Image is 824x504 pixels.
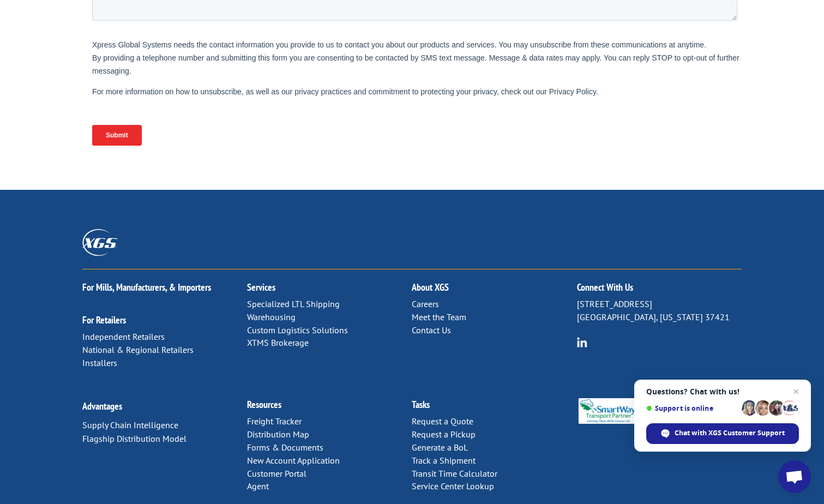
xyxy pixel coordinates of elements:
[577,283,742,298] h2: Connect With Us
[577,298,742,324] p: [STREET_ADDRESS] [GEOGRAPHIC_DATA], [US_STATE] 37421
[338,108,391,116] span: Contact by Email
[338,123,394,131] span: Contact by Phone
[412,442,468,453] a: Generate a BoL
[646,404,738,412] span: Support is online
[328,107,335,115] input: Contact by Email
[790,385,803,398] span: Close chat
[247,311,296,322] a: Warehousing
[325,1,358,9] span: Last name
[675,428,785,438] span: Chat with XGS Customer Support
[247,429,309,440] a: Distribution Map
[412,281,449,293] a: About XGS
[3,124,325,134] label: Please complete this required field.
[247,398,281,411] a: Resources
[412,429,476,440] a: Request a Pickup
[577,398,640,424] img: Smartway_Logo
[82,229,117,256] img: XGS_Logos_ALL_2024_All_White
[82,344,194,355] a: National & Regional Retailers
[247,416,302,427] a: Freight Tracker
[247,468,306,479] a: Customer Portal
[646,387,799,396] span: Questions? Chat with us!
[325,91,386,99] span: Contact Preference
[247,325,348,335] a: Custom Logistics Solutions
[412,481,494,491] a: Service Center Lookup
[577,337,587,347] img: group-6
[82,314,126,326] a: For Retailers
[646,423,799,444] div: Chat with XGS Customer Support
[328,122,335,129] input: Contact by Phone
[412,455,476,466] a: Track a Shipment
[247,298,340,309] a: Specialized LTL Shipping
[412,416,473,427] a: Request a Quote
[82,357,117,368] a: Installers
[412,311,466,322] a: Meet the Team
[247,455,340,466] a: New Account Application
[412,468,497,479] a: Transit Time Calculator
[82,419,178,430] a: Supply Chain Intelligence
[247,442,323,453] a: Forms & Documents
[247,281,275,293] a: Services
[412,325,451,335] a: Contact Us
[247,481,269,491] a: Agent
[778,460,811,493] div: Open chat
[82,281,211,293] a: For Mills, Manufacturers, & Importers
[325,46,371,54] span: Phone number
[247,337,309,348] a: XTMS Brokerage
[412,298,439,309] a: Careers
[82,331,165,342] a: Independent Retailers
[82,400,122,412] a: Advantages
[412,400,576,415] h2: Tasks
[82,433,187,444] a: Flagship Distribution Model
